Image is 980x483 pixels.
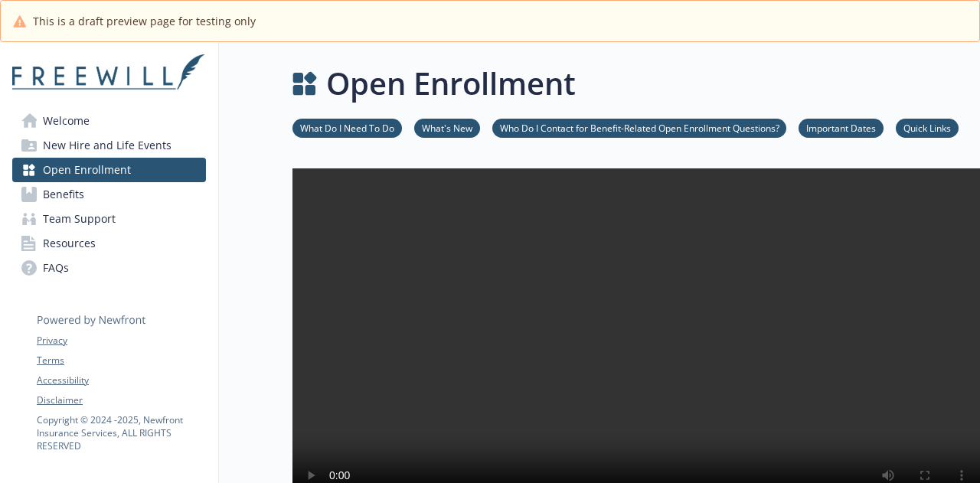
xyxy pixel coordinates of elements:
[37,374,205,387] a: Accessibility
[12,256,206,280] a: FAQs
[799,120,884,135] a: Important Dates
[37,334,205,348] a: Privacy
[43,158,131,182] span: Open Enrollment
[43,182,84,207] span: Benefits
[326,60,576,106] h1: Open Enrollment
[12,182,206,207] a: Benefits
[492,120,786,135] a: Who Do I Contact for Benefit-Related Open Enrollment Questions?
[12,109,206,133] a: Welcome
[414,120,480,135] a: What's New
[43,231,96,256] span: Resources
[12,207,206,231] a: Team Support
[37,354,205,367] a: Terms
[12,231,206,256] a: Resources
[37,393,205,407] a: Disclaimer
[43,256,69,280] span: FAQs
[896,120,959,135] a: Quick Links
[43,207,116,231] span: Team Support
[12,133,206,158] a: New Hire and Life Events
[43,133,171,158] span: New Hire and Life Events
[12,158,206,182] a: Open Enrollment
[43,109,90,133] span: Welcome
[292,120,402,135] a: What Do I Need To Do
[33,13,256,29] span: This is a draft preview page for testing only
[37,413,205,452] p: Copyright © 2024 - 2025 , Newfront Insurance Services, ALL RIGHTS RESERVED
